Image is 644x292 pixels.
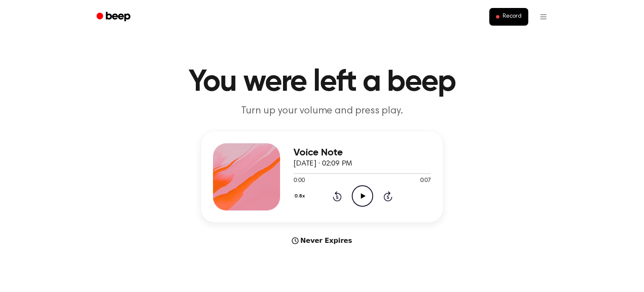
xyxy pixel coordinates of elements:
span: [DATE] · 02:09 PM [293,160,352,168]
h3: Voice Note [293,147,431,158]
span: Record [503,13,522,21]
button: Record [489,8,528,26]
button: 0.8x [293,189,308,203]
h1: You were left a beep [107,67,537,97]
span: 0:00 [293,176,304,185]
span: 0:07 [420,176,431,185]
a: Beep [91,9,138,25]
p: Turn up your volume and press play. [161,104,483,118]
div: Never Expires [201,236,443,246]
button: Open menu [533,7,553,27]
